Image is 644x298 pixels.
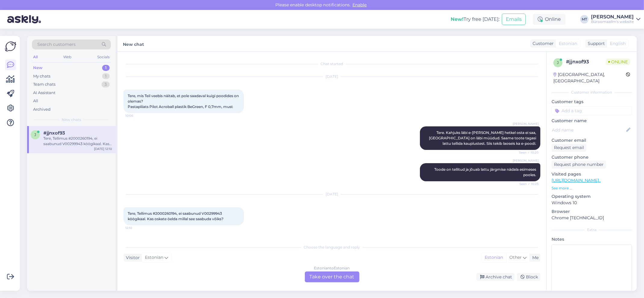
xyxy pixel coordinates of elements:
div: Tere, Tellimus #2000260194, ei saabunud V00299943 köögikaal. Kas oskate öelda millal see saabuda ... [43,136,112,147]
div: [GEOGRAPHIC_DATA], [GEOGRAPHIC_DATA] [553,71,626,84]
div: Socials [96,53,111,61]
span: [PERSON_NAME] [513,158,539,163]
div: [DATE] [123,74,540,79]
span: Estonian [145,254,163,261]
div: Block [517,273,540,281]
p: Customer name [552,118,632,124]
p: Customer email [552,137,632,144]
span: 10:06 [125,113,148,118]
span: Online [606,59,630,65]
div: Take over the chat [305,271,359,282]
p: Customer phone [552,154,632,160]
div: Estonian to Estonian [314,265,350,271]
span: Toode on tellitud ja jõuab lattu järgmise nädala esimeses pooles. [434,167,537,177]
label: New chat [123,40,144,48]
div: Try free [DATE]: [451,16,499,23]
div: Web [62,53,73,61]
span: Tere, mis Teil veebis näitab, et pole saadaval kuigi poodides on olemas? Pastapliiats Pilot Acrob... [128,94,240,109]
p: Notes [552,236,632,243]
div: 3 [102,81,110,87]
p: See more ... [552,185,632,191]
span: #jjnxof93 [43,130,65,136]
span: Tere, Tellimus #2000260194, ei saabunud V00299943 köögikaal. Kas oskate öelda millal see saabuda ... [128,211,224,221]
div: All [32,53,39,61]
p: Browser [552,208,632,215]
div: Team chats [33,81,55,87]
div: Visitor [123,255,140,261]
span: 12:10 [125,226,148,230]
span: Seen ✓ 10:25 [516,182,539,186]
div: Archive chat [477,273,514,281]
div: 1 [102,73,110,79]
div: Online [533,14,566,25]
p: Operating system [552,193,632,200]
span: Enable [351,2,369,8]
span: Search customers [37,41,76,48]
p: Visited pages [552,171,632,177]
input: Add name [552,127,625,133]
div: Choose the language and reply [123,245,540,250]
span: Seen ✓ 10:20 [516,150,539,155]
div: Archived [33,106,51,113]
div: Me [530,255,539,261]
p: Windows 10 [552,200,632,206]
span: Other [509,255,522,260]
a: [URL][DOMAIN_NAME].. [552,178,601,183]
span: j [557,60,559,65]
button: Emails [502,14,526,25]
p: Customer tags [552,99,632,105]
p: Chrome [TECHNICAL_ID] [552,215,632,221]
div: New [33,65,42,71]
div: Extra [552,227,632,233]
span: Tere. Kahjuks läbi e-[PERSON_NAME] hetkel osta ei saa, [GEOGRAPHIC_DATA] on läbi müüdud. Saame to... [429,130,537,146]
div: Büroomaailm's website [591,19,634,24]
span: j [34,132,36,137]
input: Add a tag [552,106,632,115]
div: Customer information [552,90,632,95]
div: Estonian [482,253,506,262]
div: All [33,98,38,104]
span: New chats [62,117,81,122]
div: # jjnxof93 [566,58,606,65]
div: Request email [552,144,586,152]
div: [PERSON_NAME] [591,14,634,19]
div: Customer [530,40,554,47]
span: English [610,40,626,47]
img: Askly Logo [5,41,16,52]
div: My chats [33,73,50,79]
div: 1 [102,65,110,71]
a: [PERSON_NAME]Büroomaailm's website [591,14,640,24]
b: New! [451,16,464,22]
div: Chat started [123,61,540,67]
span: [PERSON_NAME] [513,122,539,126]
div: [DATE] 12:10 [94,147,112,151]
div: Request phone number [552,160,606,169]
div: [DATE] [123,192,540,197]
div: AI Assistant [33,90,55,96]
div: MT [580,15,589,24]
div: Support [585,40,605,47]
span: Estonian [559,40,577,47]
